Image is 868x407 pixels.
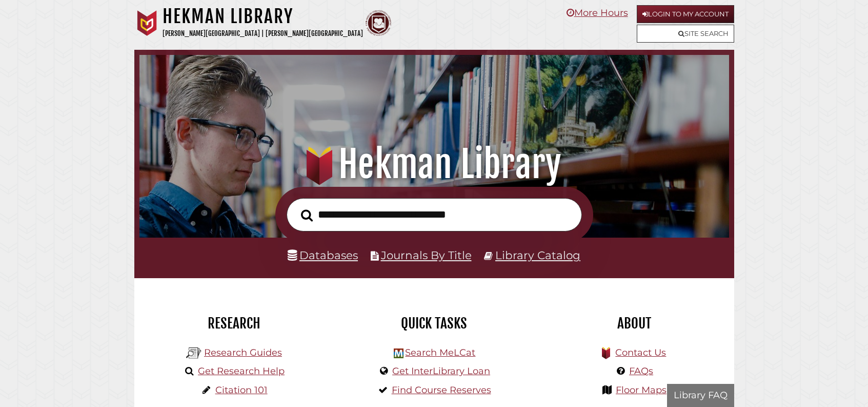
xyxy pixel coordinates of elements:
h2: Quick Tasks [342,315,527,332]
a: Citation 101 [215,384,268,396]
a: Floor Maps [616,384,667,396]
a: Get InterLibrary Loan [392,365,490,377]
a: Get Research Help [198,365,285,377]
a: Databases [288,248,358,262]
a: Journals By Title [381,248,472,262]
a: Contact Us [615,347,666,358]
a: Research Guides [204,347,282,358]
h2: Research [142,315,327,332]
a: Find Course Reserves [392,384,491,396]
a: Search MeLCat [405,347,475,358]
p: [PERSON_NAME][GEOGRAPHIC_DATA] | [PERSON_NAME][GEOGRAPHIC_DATA] [163,28,363,40]
img: Hekman Library Logo [186,345,201,361]
h1: Hekman Library [163,5,363,28]
a: Login to My Account [637,5,734,23]
img: Calvin Theological Seminary [366,10,391,36]
img: Hekman Library Logo [394,348,403,358]
a: Site Search [637,25,734,43]
h2: About [542,315,726,332]
i: Search [301,209,313,222]
button: Search [296,206,318,225]
a: More Hours [567,7,628,18]
a: FAQs [629,365,653,377]
a: Library Catalog [495,248,580,262]
h1: Hekman Library [152,142,716,187]
img: Calvin University [134,10,160,36]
